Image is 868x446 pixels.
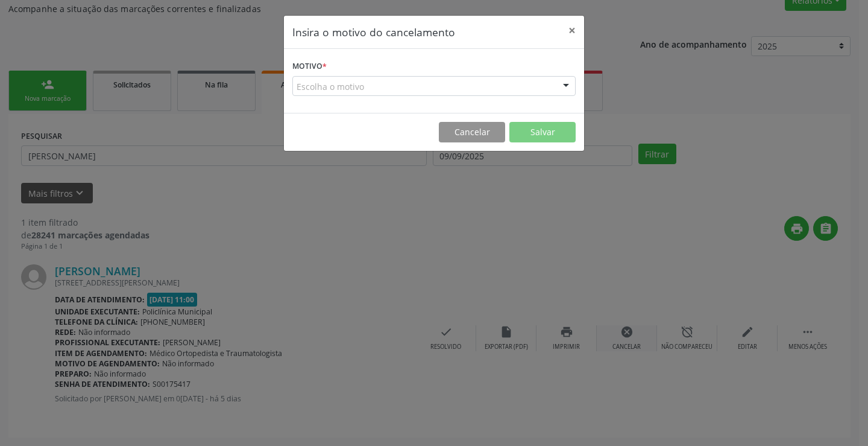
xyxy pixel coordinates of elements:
span: Escolha o motivo [297,80,364,93]
label: Motivo [292,57,327,76]
button: Cancelar [439,122,505,142]
h5: Insira o motivo do cancelamento [292,24,455,40]
button: Salvar [509,122,576,142]
button: Close [560,16,584,45]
